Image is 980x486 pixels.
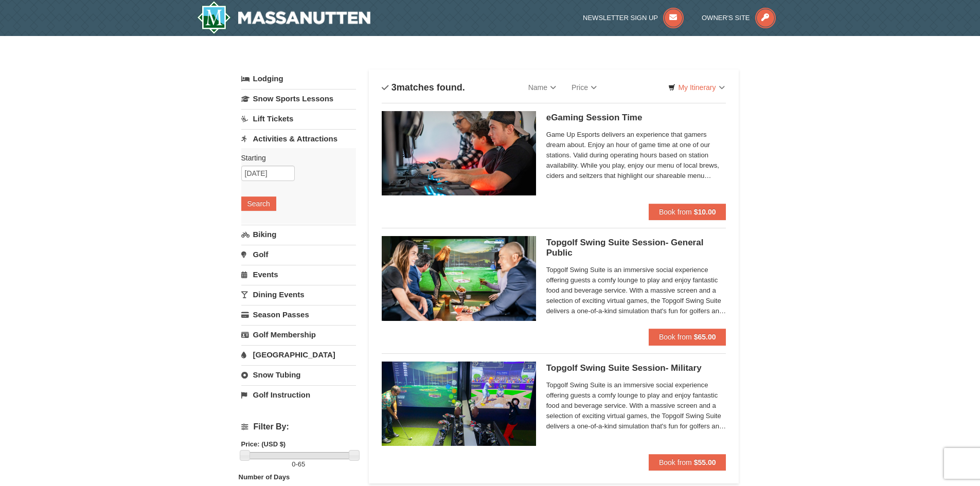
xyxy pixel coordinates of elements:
[241,422,356,431] h4: Filter By:
[241,109,356,128] a: Lift Tickets
[241,69,356,88] a: Lodging
[239,473,290,481] strong: Number of Days
[241,153,348,163] label: Starting
[546,363,726,373] h5: Topgolf Swing Suite Session- Military
[702,14,776,22] a: Owner's Site
[659,333,692,341] span: Book from
[382,236,536,320] img: 19664770-17-d333e4c3.jpg
[662,80,731,95] a: My Itinerary
[241,459,356,470] label: -
[521,77,564,98] a: Name
[659,208,692,216] span: Book from
[546,265,726,316] span: Topgolf Swing Suite is an immersive social experience offering guests a comfy lounge to play and ...
[382,82,465,93] h4: matches found.
[241,305,356,324] a: Season Passes
[241,385,356,404] a: Golf Instruction
[292,460,295,468] span: 0
[241,345,356,364] a: [GEOGRAPHIC_DATA]
[241,225,356,244] a: Biking
[694,458,716,466] strong: $55.00
[694,208,716,216] strong: $10.00
[649,204,726,220] button: Book from $10.00
[241,245,356,264] a: Golf
[241,265,356,284] a: Events
[564,77,604,98] a: Price
[382,111,536,195] img: 19664770-34-0b975b5b.jpg
[197,1,371,34] a: Massanutten Resort
[241,325,356,344] a: Golf Membership
[546,130,726,181] span: Game Up Esports delivers an experience that gamers dream about. Enjoy an hour of game time at one...
[241,365,356,384] a: Snow Tubing
[241,89,356,108] a: Snow Sports Lessons
[391,82,397,93] span: 3
[659,458,692,466] span: Book from
[702,14,750,22] span: Owner's Site
[694,333,716,341] strong: $65.00
[241,196,276,211] button: Search
[583,14,684,22] a: Newsletter Sign Up
[241,440,286,448] strong: Price: (USD $)
[546,238,726,258] h5: Topgolf Swing Suite Session- General Public
[241,285,356,304] a: Dining Events
[298,460,305,468] span: 65
[382,362,536,446] img: 19664770-40-fe46a84b.jpg
[197,1,371,34] img: Massanutten Resort Logo
[583,14,658,22] span: Newsletter Sign Up
[241,129,356,148] a: Activities & Attractions
[546,113,726,123] h5: eGaming Session Time
[649,454,726,471] button: Book from $55.00
[649,329,726,345] button: Book from $65.00
[546,380,726,431] span: Topgolf Swing Suite is an immersive social experience offering guests a comfy lounge to play and ...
